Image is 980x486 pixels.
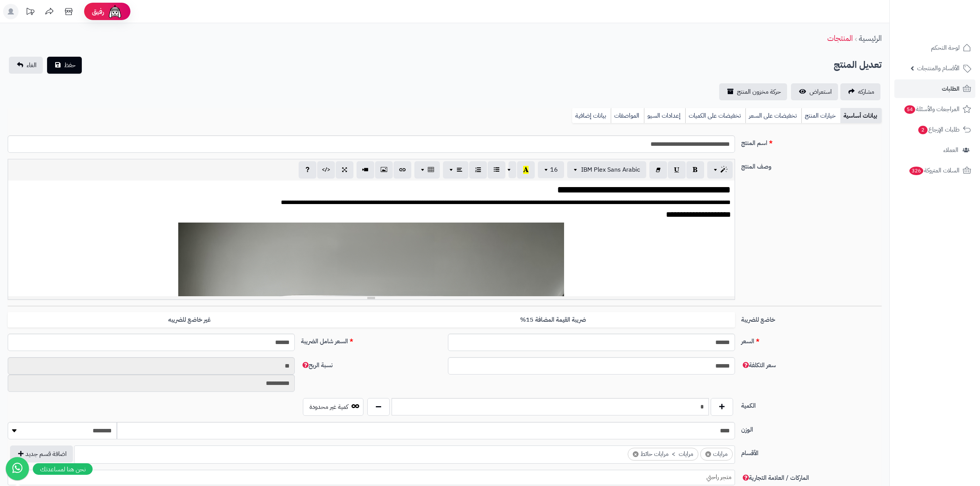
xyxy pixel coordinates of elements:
a: إعدادات السيو [644,108,685,123]
a: المواصفات [611,108,644,123]
label: خاضع للضريبة [738,312,885,324]
a: تخفيضات على الكميات [685,108,745,123]
span: العملاء [943,145,958,155]
h2: تعديل المنتج [834,57,882,73]
label: اسم المنتج [738,135,885,148]
span: متجر راحتي [8,471,735,483]
a: الطلبات [894,79,975,98]
span: الماركات / العلامة التجارية [741,473,809,483]
span: 326 [909,167,923,175]
span: × [705,451,711,457]
span: 54 [904,105,915,114]
label: الكمية [738,398,885,410]
label: السعر شامل الضريبة [298,334,444,346]
button: 16 [538,161,564,178]
a: مشاركه [840,83,880,100]
a: المنتجات [827,32,853,44]
span: نسبة الربح [301,361,333,370]
a: استعراض [791,83,838,100]
span: IBM Plex Sans Arabic [581,165,640,174]
span: مشاركه [858,87,874,96]
span: الغاء [27,61,37,70]
button: IBM Plex Sans Arabic [567,161,646,178]
a: العملاء [894,141,975,159]
span: حفظ [64,61,76,70]
span: المراجعات والأسئلة [904,104,960,115]
label: غير خاضع للضريبه [8,312,371,328]
span: 16 [550,165,558,174]
a: الغاء [9,57,43,74]
span: لوحة التحكم [931,42,960,53]
label: الأقسام [738,445,885,458]
label: ضريبة القيمة المضافة 15% [371,312,735,328]
span: × [633,451,639,457]
span: سعر التكلفة [741,361,776,370]
a: السلات المتروكة326 [894,161,975,180]
span: 2 [918,126,928,134]
a: الرئيسية [859,32,882,44]
span: طلبات الإرجاع [917,124,960,135]
a: لوحة التحكم [894,39,975,57]
span: الطلبات [942,83,960,94]
a: حركة مخزون المنتج [719,83,787,100]
a: المراجعات والأسئلة54 [894,100,975,118]
label: الوزن [738,422,885,434]
a: تخفيضات على السعر [745,108,801,123]
span: السلات المتروكة [909,165,960,176]
span: الأقسام والمنتجات [917,63,960,74]
label: وصف المنتج [738,159,885,171]
a: بيانات إضافية [572,108,611,123]
span: استعراض [809,87,832,96]
li: مرايات > مرايات حائط [628,448,698,461]
li: مرايات [700,448,733,461]
a: خيارات المنتج [801,108,840,123]
a: بيانات أساسية [840,108,882,123]
span: رفيق [92,7,104,16]
span: حركة مخزون المنتج [737,87,781,96]
span: متجر راحتي [8,470,735,485]
a: تحديثات المنصة [20,4,40,21]
img: ai-face.png [107,4,123,19]
button: اضافة قسم جديد [10,445,73,462]
button: حفظ [47,57,82,74]
label: السعر [738,334,885,346]
a: طلبات الإرجاع2 [894,120,975,139]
